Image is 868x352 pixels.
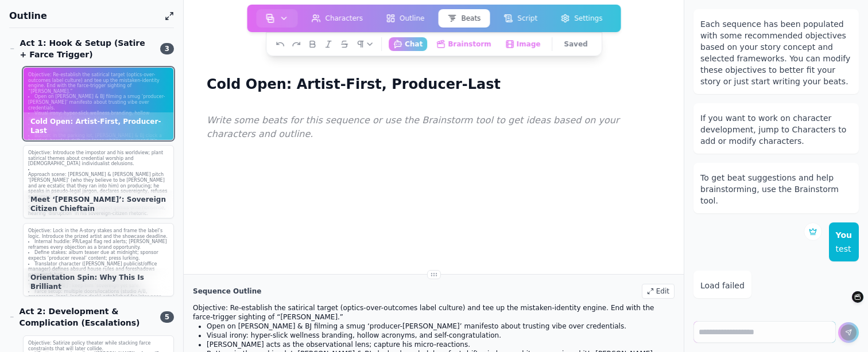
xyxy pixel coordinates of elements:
[303,9,373,28] button: Characters
[28,341,169,351] p: Objective: Satirize policy theater while stacking farce constraints that will later collide.
[700,172,852,206] div: To get beat suggestions and help brainstorming, use the Brainstorm tool.
[374,7,436,30] a: Outline
[266,14,275,23] img: storyboard
[28,94,169,111] li: Open on [PERSON_NAME] & BJ filming a smug ‘producer-[PERSON_NAME]’ manifesto about trusting vibe ...
[494,9,547,28] button: Script
[28,111,169,122] li: Visual irony: hyper-slick wellness branding, hollow acronyms, and self-congratulation.
[492,7,549,30] a: Script
[28,72,169,94] p: Objective: Re-establish the satirical target (optics-over-outcomes label culture) and tee up the ...
[560,37,592,51] button: Saved
[438,9,490,28] button: Beats
[193,303,675,322] p: Objective: Re-establish the satirical target (optics-over-outcomes label culture) and tee up the ...
[852,291,863,303] button: Brainstorm
[389,37,427,51] button: Chat
[28,228,169,239] p: Objective: Lock in the A-story stakes and frame the label’s logic. Introduce the prized artist an...
[300,7,375,30] a: Characters
[24,112,173,140] div: Cold Open: Artist-First, Producer-Last
[28,150,169,167] p: Objective: Introduce the impostor and his worldview; plant satirical themes about credential wors...
[377,9,433,28] button: Outline
[207,322,675,331] li: Open on [PERSON_NAME] & BJ filming a smug ‘producer-[PERSON_NAME]’ manifesto about trusting vibe ...
[24,190,173,218] div: Meet ‘[PERSON_NAME]’: Sovereign Citizen Chieftain
[9,37,153,60] div: Act 1: Hook & Setup (Satire + Farce Trigger)
[193,287,261,296] h2: Sequence Outline
[836,229,852,241] p: You
[24,268,173,296] div: Orientation Spin: Why This Is Brilliant
[501,37,545,51] button: Image
[700,280,745,291] div: Load failed
[207,340,675,349] li: [PERSON_NAME] acts as the observational lens; capture his micro-reactions.
[836,243,852,255] div: test
[207,331,675,340] li: Visual irony: hyper-slick wellness branding, hollow acronyms, and self-congratulation.
[432,37,495,51] button: Brainstorm
[28,250,169,261] li: Define stakes: album teaser due at midnight; sponsor expects ‘producer reveal’ content; press lur...
[28,239,169,250] li: Internal huddle: PR/Legal flag red alerts; [PERSON_NAME] reframes every objection as a brand oppo...
[551,9,611,28] button: Settings
[202,73,505,95] h1: Cold Open: Artist-First, Producer-Last
[9,9,160,23] h1: Outline
[9,306,153,328] div: Act 2: Development & Complication (Escalations)
[436,7,492,30] a: Beats
[28,172,169,200] p: Approach scene: [PERSON_NAME] & [PERSON_NAME] pitch ‘[PERSON_NAME]’ (who they believe to be [PERS...
[700,18,852,87] div: Each sequence has been populated with some recommended objectives based on your story concept and...
[549,7,614,30] a: Settings
[160,311,174,323] span: 5
[160,43,174,54] span: 3
[700,112,852,147] div: If you want to work on character development, jump to Characters to add or modify characters.
[28,261,169,278] li: Translator character ([PERSON_NAME] publicist/office manager) defines absurd house rules and fore...
[642,284,675,299] div: Edit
